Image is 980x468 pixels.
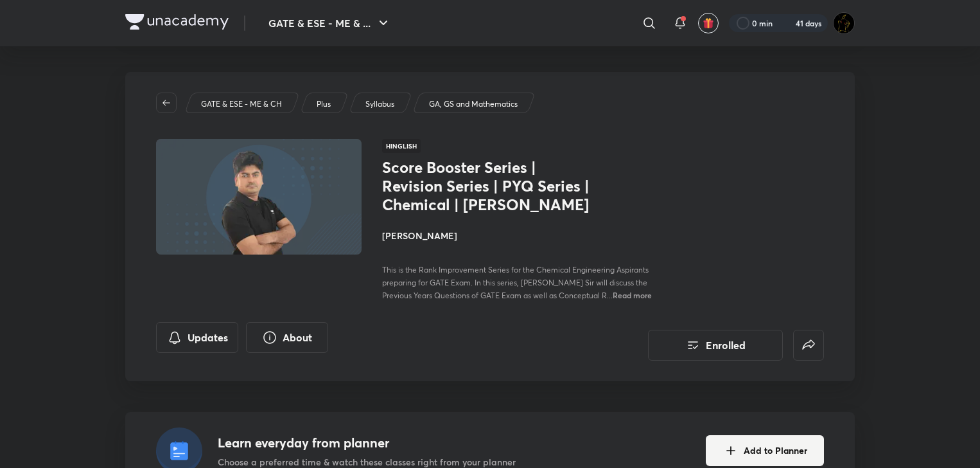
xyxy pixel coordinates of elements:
h1: Score Booster Series | Revision Series | PYQ Series | Chemical | [PERSON_NAME] [382,158,592,213]
img: streak [780,17,793,30]
p: Syllabus [365,98,394,110]
p: Plus [317,98,331,110]
a: Company Logo [125,14,229,33]
a: GA, GS and Mathematics [427,98,520,110]
img: avatar [703,17,714,29]
img: Thumbnail [154,138,363,256]
a: Plus [315,98,333,110]
p: GATE & ESE - ME & CH [201,98,282,110]
a: Syllabus [363,98,397,110]
button: Updates [156,322,238,353]
button: Enrolled [648,330,783,361]
button: avatar [698,13,719,33]
h4: [PERSON_NAME] [382,229,670,242]
span: This is the Rank Improvement Series for the Chemical Engineering Aspirants preparing for GATE Exa... [382,265,649,300]
span: Read more [613,290,652,300]
button: Add to Planner [706,435,824,466]
a: GATE & ESE - ME & CH [199,98,284,110]
img: Ranit Maity01 [833,12,855,34]
button: About [246,322,328,353]
button: false [793,330,824,361]
button: GATE & ESE - ME & ... [261,10,399,36]
h4: Learn everyday from planner [218,433,516,453]
p: GA, GS and Mathematics [429,98,518,110]
img: Company Logo [125,14,229,30]
span: Hinglish [382,139,421,153]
